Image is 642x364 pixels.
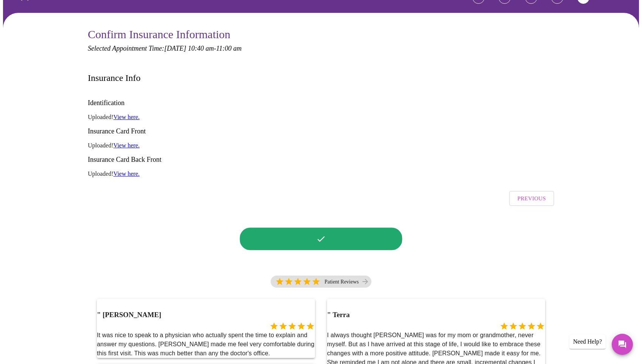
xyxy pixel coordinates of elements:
button: Messages [612,334,633,355]
div: Need Help? [569,335,606,349]
h3: Insurance Card Front [88,127,554,135]
span: " [327,311,331,319]
span: Previous [517,194,546,203]
p: It was nice to speak to a physician who actually spent the time to explain and answer my question... [97,331,315,358]
p: Uploaded! [88,170,554,177]
button: Previous [509,191,554,206]
a: View here. [114,142,140,149]
a: View here. [114,170,140,177]
h3: Confirm Insurance Information [88,28,554,41]
p: Uploaded! [88,142,554,149]
em: Selected Appointment Time: [DATE] 10:40 am - 11:00 am [88,45,242,52]
h3: Insurance Info [88,73,140,83]
h3: [PERSON_NAME] [97,311,161,319]
h3: Terra [327,311,350,319]
a: 5 Stars Patient Reviews [271,276,371,291]
h3: Identification [88,99,554,107]
a: View here. [114,114,140,120]
span: " [97,311,101,319]
h3: Insurance Card Back Front [88,156,554,164]
p: Uploaded! [88,114,554,121]
div: 5 Stars Patient Reviews [271,276,371,288]
p: Patient Reviews [324,279,359,285]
